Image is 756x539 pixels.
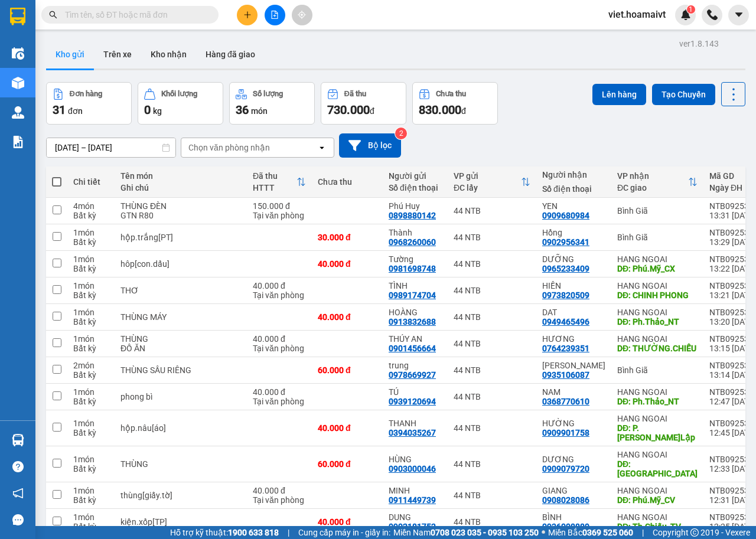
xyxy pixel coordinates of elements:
div: Bất kỳ [73,237,109,247]
div: Tên hàng: kiện.nilon[ĐT] ( : 1 ) [10,86,184,115]
div: Ghi chú [120,183,241,192]
div: THÚY AN [389,334,442,344]
div: 0898880142 [389,211,436,220]
div: DƯỠNG [542,254,605,264]
button: Kho gửi [46,40,94,68]
span: Gửi: [10,11,28,24]
div: 0932616808 [10,38,93,55]
div: DĐ: CHINH PHONG [617,290,698,300]
div: VP nhận [617,171,688,181]
div: 44 NTB [10,10,93,24]
div: 44 NTB [454,312,530,322]
div: HƯƠNG [542,334,605,344]
div: Chi tiết [73,177,109,187]
div: 0394035267 [389,428,436,437]
div: Thành [389,228,442,237]
span: Nhận: [101,11,129,24]
div: VP gửi [454,171,521,181]
button: Bộ lọc [339,133,401,158]
div: 30.000 [99,62,185,79]
div: DĐ: P.Mỹ_Đ.Lập [617,423,698,442]
div: 0949465496 [542,317,589,326]
div: DƯƠNG [542,455,605,464]
img: logo-vxr [10,8,25,25]
div: Tên món [120,171,241,181]
button: file-add [265,5,285,25]
div: Hoàng [101,24,184,38]
div: THÙNG SẦU RIÊNG [120,365,241,375]
span: | [288,526,289,539]
button: Tạo Chuyến [652,84,715,105]
div: DĐ: Ph.Thảo_NT [617,397,698,406]
div: HANG NGOAI [617,414,698,423]
div: TÚ [389,387,442,397]
div: Bình Giã [617,233,698,242]
div: 0764239351 [542,344,589,353]
div: 44 NTB [454,423,530,433]
img: icon-new-feature [680,9,691,20]
span: đơn [68,106,83,116]
span: search [49,11,57,19]
div: Tại văn phòng [253,211,306,220]
div: DAT [542,308,605,317]
div: 40.000 đ [318,259,377,269]
div: Tường [389,254,442,264]
strong: 1900 633 818 [228,528,279,537]
div: Bất kỳ [73,428,109,437]
div: TÌNH [389,281,442,290]
div: Bất kỳ [73,344,109,353]
span: Cung cấp máy in - giấy in: [298,526,390,539]
div: 0965233409 [542,264,589,273]
div: HANG NGOAI [617,450,698,459]
span: message [12,514,24,525]
div: NAM [542,387,605,397]
div: LÊ NGUYỄN [542,361,605,370]
span: Miền Bắc [548,526,633,539]
span: notification [12,488,24,499]
img: warehouse-icon [12,47,24,60]
div: 44 NTB [454,491,530,500]
div: DĐ: Ph.Thảo_NT [617,317,698,326]
sup: 1 [687,5,695,14]
div: 0903000046 [389,464,436,473]
div: 44 NTB [454,339,530,348]
div: 0902181753 [389,522,436,531]
div: Người gửi [389,171,442,181]
div: HOÀNG [389,308,442,317]
div: phong bì [120,392,241,401]
div: 30.000 đ [318,233,377,242]
div: Bất kỳ [73,264,109,273]
div: HIỀN [542,281,605,290]
div: Bất kỳ [73,290,109,300]
div: trung [389,361,442,370]
div: 44 NTB [454,392,530,401]
div: HANG NGOAI [617,308,698,317]
img: phone-icon [707,9,718,20]
div: 0939120694 [389,397,436,406]
span: Hỗ trợ kỹ thuật: [170,526,279,539]
div: 0935106087 [542,370,589,380]
div: Bất kỳ [73,397,109,406]
span: 0 [144,103,151,117]
div: HANG NGOAI [617,486,698,495]
div: 1 món [73,455,109,464]
div: Đơn hàng [70,90,102,98]
span: 830.000 [419,103,461,117]
span: 730.000 [327,103,370,117]
div: YEN [542,201,605,211]
div: Khối lượng [161,90,197,98]
div: GIANG [542,486,605,495]
span: question-circle [12,461,24,472]
div: THANH [389,419,442,428]
div: HANG NGOAI [617,334,698,344]
th: Toggle SortBy [448,166,536,198]
div: HANG NGOAI [617,387,698,397]
span: 36 [236,103,249,117]
div: Tại văn phòng [253,344,306,353]
img: warehouse-icon [12,434,24,446]
div: 1 món [73,281,109,290]
button: Hàng đã giao [196,40,265,68]
input: Tìm tên, số ĐT hoặc mã đơn [65,8,204,21]
div: THÙNG [120,334,241,344]
div: GTN R80 [120,211,241,220]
